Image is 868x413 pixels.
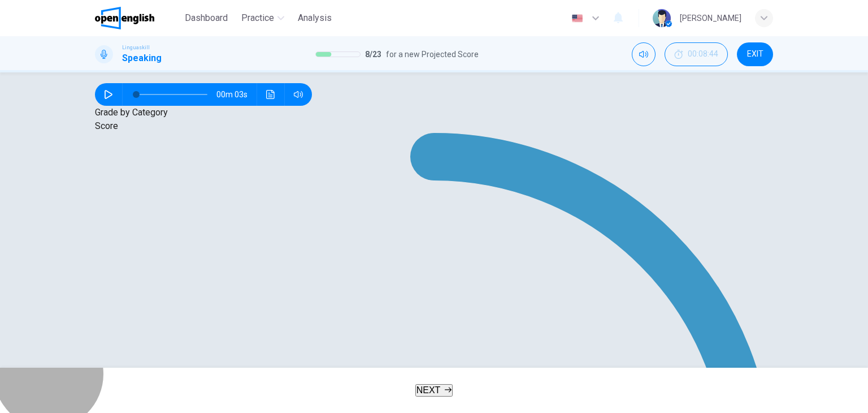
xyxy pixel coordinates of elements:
span: Score [95,121,118,131]
button: Click to see the audio transcription [262,83,280,106]
img: en [570,14,584,23]
button: NEXT [415,384,453,397]
span: for a new Projected Score [386,48,479,61]
button: 00:08:44 [665,42,728,66]
img: OpenEnglish logo [95,7,154,29]
span: EXIT [747,50,763,59]
span: 00m 03s [216,83,257,106]
span: 8 / 23 [365,48,381,61]
span: Practice [241,11,274,25]
h1: Speaking [122,51,162,65]
span: Linguaskill [122,44,150,51]
div: [PERSON_NAME] [680,11,741,25]
button: Analysis [293,8,336,28]
div: Hide [665,42,728,66]
span: Analysis [298,11,332,25]
p: Grade by Category [95,106,773,119]
img: Profile picture [653,9,671,27]
a: OpenEnglish logo [95,7,180,29]
div: Mute [632,42,656,66]
button: EXIT [737,42,773,66]
button: Dashboard [180,8,232,28]
button: Practice [237,8,289,28]
span: 00:08:44 [688,50,718,59]
span: NEXT [416,385,441,395]
span: Dashboard [185,11,228,25]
